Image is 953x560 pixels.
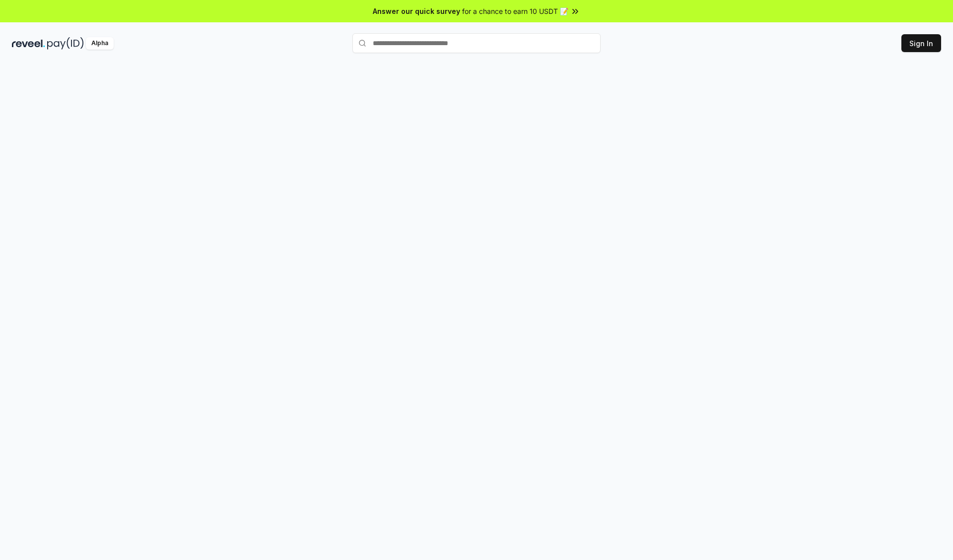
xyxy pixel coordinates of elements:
img: reveel_dark [12,37,45,50]
span: for a chance to earn 10 USDT 📝 [462,6,568,16]
div: Alpha [86,37,114,50]
button: Sign In [901,34,941,52]
img: pay_id [47,37,84,50]
span: Answer our quick survey [373,6,460,16]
